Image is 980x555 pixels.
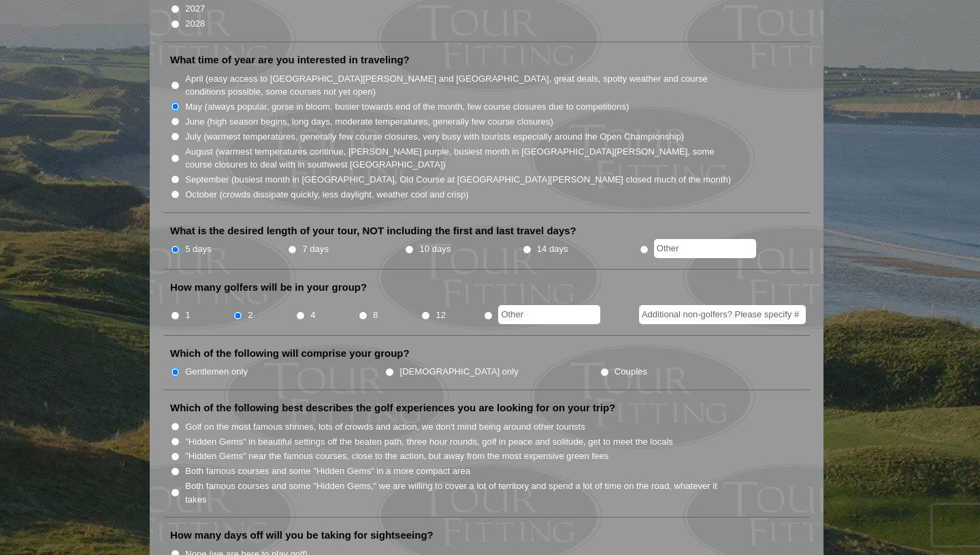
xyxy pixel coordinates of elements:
label: 10 days [420,242,451,256]
label: Both famous courses and some "Hidden Gems," we are willing to cover a lot of territory and spend ... [185,479,732,506]
label: 8 [373,308,378,322]
label: October (crowds dissipate quickly, less daylight, weather cool and crisp) [185,188,469,202]
label: 2027 [185,2,205,16]
label: 5 days [185,242,212,256]
label: 14 days [537,242,568,256]
label: Couples [615,365,647,379]
input: Other [654,239,756,258]
label: 4 [310,308,315,322]
label: How many days off will you be taking for sightseeing? [170,528,434,542]
label: Gentlemen only [185,365,248,379]
label: September (busiest month in [GEOGRAPHIC_DATA], Old Course at [GEOGRAPHIC_DATA][PERSON_NAME] close... [185,173,731,187]
label: 1 [185,308,190,322]
label: 7 days [302,242,329,256]
label: May (always popular, gorse in bloom, busier towards end of the month, few course closures due to ... [185,100,629,114]
label: How many golfers will be in your group? [170,281,367,294]
label: June (high season begins, long days, moderate temperatures, generally few course closures) [185,115,553,129]
label: "Hidden Gems" near the famous courses, close to the action, but away from the most expensive gree... [185,449,608,463]
label: 12 [436,308,446,322]
label: Which of the following best describes the golf experiences you are looking for on your trip? [170,401,615,415]
label: "Hidden Gems" in beautiful settings off the beaten path, three hour rounds, golf in peace and sol... [185,435,673,449]
label: Golf on the most famous shrines, lots of crowds and action, we don't mind being around other tour... [185,420,585,434]
label: August (warmest temperatures continue, [PERSON_NAME] purple, busiest month in [GEOGRAPHIC_DATA][P... [185,145,732,172]
label: What time of year are you interested in traveling? [170,53,410,67]
label: 2028 [185,17,205,31]
input: Additional non-golfers? Please specify # [639,305,806,324]
input: Other [498,305,600,324]
label: [DEMOGRAPHIC_DATA] only [400,365,519,379]
label: April (easy access to [GEOGRAPHIC_DATA][PERSON_NAME] and [GEOGRAPHIC_DATA], great deals, spotty w... [185,72,732,99]
label: Both famous courses and some "Hidden Gems" in a more compact area [185,464,470,478]
label: What is the desired length of your tour, NOT including the first and last travel days? [170,224,576,238]
label: July (warmest temperatures, generally few course closures, very busy with tourists especially aro... [185,130,684,144]
label: 2 [248,308,252,322]
label: Which of the following will comprise your group? [170,347,410,360]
